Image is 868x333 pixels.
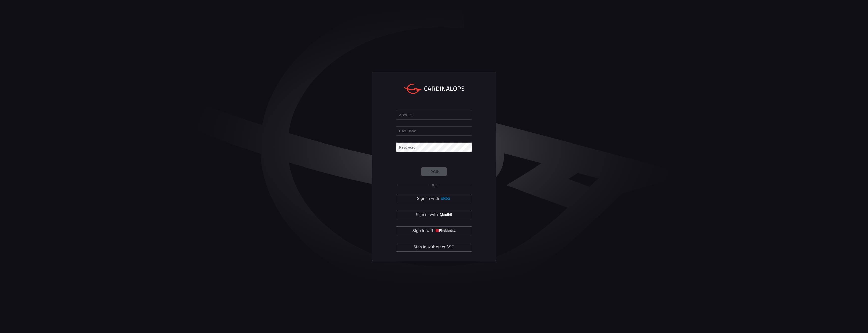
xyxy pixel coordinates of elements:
span: Sign in with other SSO [414,244,454,251]
button: Sign in withother SSO [396,243,472,252]
img: Ad5vKXme8s1CQAAAABJRU5ErkJggg== [440,197,451,200]
span: Sign in with [417,195,439,202]
input: Type your user name [396,126,472,136]
span: OR [432,183,436,187]
input: Type your account [396,110,472,120]
button: Sign in with [396,226,472,235]
img: vP8Hhh4KuCH8AavWKdZY7RZgAAAAASUVORK5CYII= [439,213,452,217]
img: quu4iresuhQAAAABJRU5ErkJggg== [436,229,456,233]
span: Sign in with [416,211,438,218]
span: Sign in with [412,227,434,234]
button: Sign in with [396,194,472,203]
button: Sign in with [396,210,472,219]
